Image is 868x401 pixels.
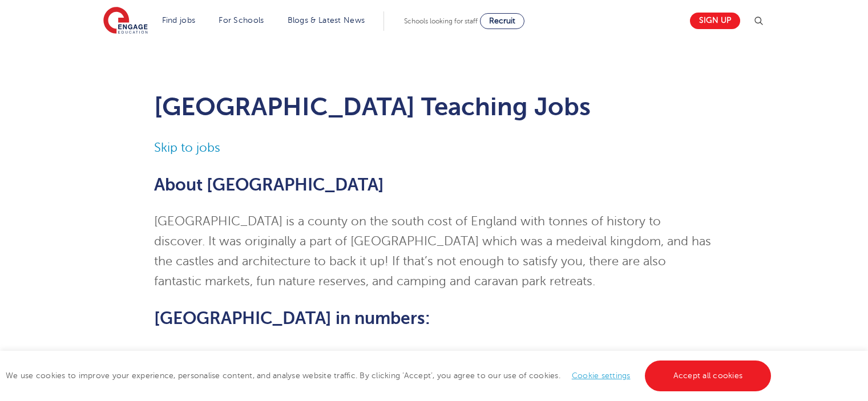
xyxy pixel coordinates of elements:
span: We use cookies to improve your experience, personalise content, and analyse website traffic. By c... [6,371,774,380]
h1: [GEOGRAPHIC_DATA] Teaching Jobs [154,92,714,121]
a: Sign up [690,13,740,29]
span: Recruit [489,17,515,25]
span: Schools looking for staff [404,17,478,25]
p: [GEOGRAPHIC_DATA] is a county on the south cost of England with tonnes of history to discover. It... [154,212,714,291]
h2: About [GEOGRAPHIC_DATA] [154,175,714,195]
a: Accept all cookies [645,361,772,391]
img: Engage Education [103,7,148,35]
a: Find jobs [162,16,196,25]
a: Recruit [480,13,524,29]
a: Cookie settings [572,371,631,380]
a: Skip to jobs [154,141,220,155]
h2: [GEOGRAPHIC_DATA] in numbers: [154,309,714,328]
a: For Schools [219,16,264,25]
a: Blogs & Latest News [288,16,365,25]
